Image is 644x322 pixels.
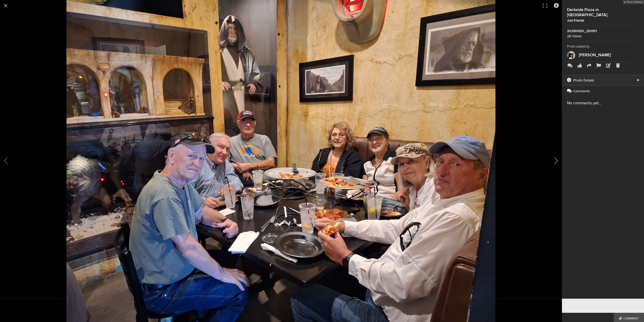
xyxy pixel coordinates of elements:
a: [PERSON_NAME] [579,52,611,58]
h2: Photo Details [567,78,639,83]
a: Just Friends [567,19,584,23]
a: Remove photo [614,63,622,68]
img: John P [567,51,575,59]
div: Photo added by: [567,44,639,49]
span: Darkside Pizza in [GEOGRAPHIC_DATA] [567,7,607,17]
a: Like [575,63,584,68]
h2: Comments [567,88,639,94]
button: Next (arrow right) [536,65,562,258]
a: Edit title [604,63,613,68]
span: 20250920_120101 [567,29,639,34]
a: Comments [565,63,574,68]
p: No comments yet... [567,100,639,106]
span: 28 Views [567,34,582,38]
a: Report as inappropriate [594,63,603,68]
a: Share [585,63,593,68]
